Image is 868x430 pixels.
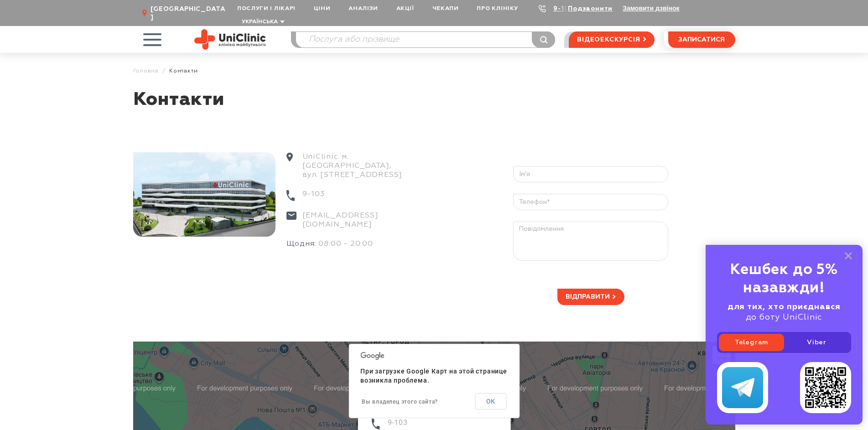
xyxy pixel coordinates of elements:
[133,88,735,120] h1: Контакти
[513,166,668,182] input: Ім’я
[286,239,422,259] div: 08:00 - 20:00
[242,19,278,25] span: Українська
[678,36,725,43] span: записатися
[717,302,851,323] div: до боту UniClinic
[286,152,422,190] div: UniClinic. м. [GEOGRAPHIC_DATA], вул. [STREET_ADDRESS]
[169,67,198,74] span: Контакти
[553,5,573,12] a: 9-103
[717,261,851,297] div: Кешбек до 5% назавжди!
[513,194,668,210] input: Телефон*
[784,334,849,351] a: Viber
[194,29,266,50] img: Uniclinic
[362,399,438,405] a: Вы владелец этого сайта?
[239,19,285,26] button: Українська
[623,5,679,12] button: Замовити дзвінок
[296,32,555,47] input: Послуга або прізвище
[133,67,159,74] a: Головна
[475,393,506,409] button: ОК
[568,5,613,12] a: Подзвонити
[302,190,325,201] a: 9-103
[286,240,319,248] span: Щодня:
[719,334,784,351] a: Telegram
[360,368,507,384] span: При загрузке Google Карт на этой странице возникла проблема.
[302,211,422,229] a: [EMAIL_ADDRESS][DOMAIN_NAME]
[151,5,228,21] span: [GEOGRAPHIC_DATA]
[569,31,654,48] a: відеоекскурсія
[577,32,640,47] span: відеоекскурсія
[728,303,841,311] b: для тих, хто приєднався
[566,294,610,300] span: Відправити
[557,289,624,305] button: Відправити
[668,31,735,48] button: записатися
